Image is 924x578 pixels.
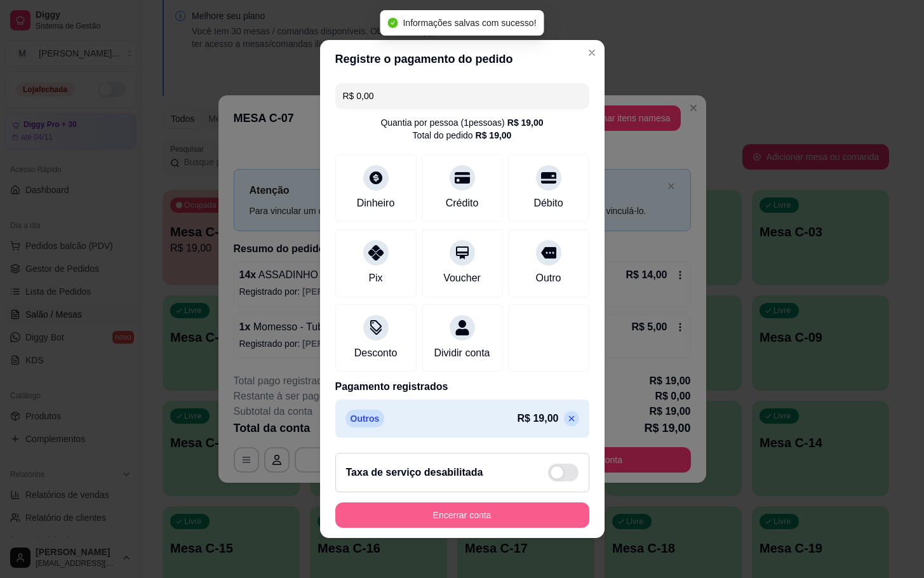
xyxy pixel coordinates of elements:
p: Pagamento registrados [335,379,589,394]
div: Outro [535,271,561,286]
span: check-circle [387,18,398,28]
header: Registre o pagamento do pedido [320,40,605,78]
div: Pix [368,271,382,286]
span: Informações salvas com sucesso! [403,18,536,28]
div: Crédito [446,196,479,211]
input: Ex.: hambúrguer de cordeiro [343,83,582,109]
p: R$ 19,00 [518,411,559,426]
div: Quantia por pessoa ( 1 pessoas) [380,116,543,129]
button: Close [582,43,602,63]
div: Total do pedido [413,129,512,142]
div: R$ 19,00 [476,129,512,142]
div: Desconto [354,346,398,361]
button: Encerrar conta [335,502,589,528]
div: Dividir conta [434,346,490,361]
div: Dinheiro [357,196,395,211]
h2: Taxa de serviço desabilitada [346,465,483,480]
p: Outros [345,410,385,427]
div: Débito [533,196,563,211]
div: Voucher [443,271,481,286]
div: R$ 19,00 [507,116,544,129]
